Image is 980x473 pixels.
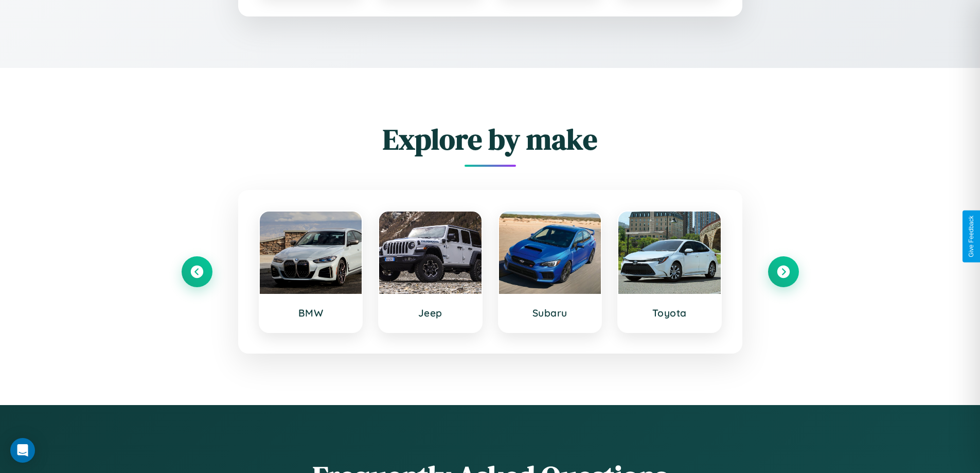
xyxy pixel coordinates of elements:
div: Open Intercom Messenger [10,438,35,463]
h3: BMW [270,307,352,319]
div: Give Feedback [968,216,975,257]
h2: Explore by make [182,119,799,159]
h3: Jeep [389,307,471,319]
h3: Subaru [509,307,591,319]
h3: Toyota [629,307,710,319]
